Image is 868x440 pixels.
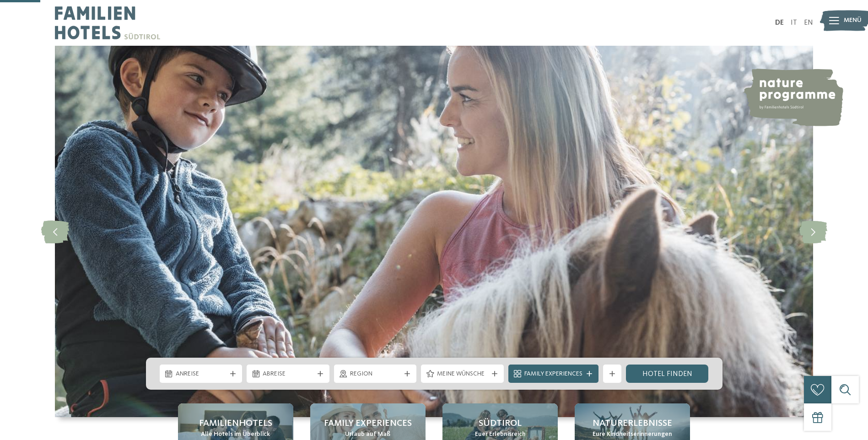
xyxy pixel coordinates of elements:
span: Meine Wünsche [437,370,488,379]
a: EN [804,19,813,27]
img: nature programme by Familienhotels Südtirol [743,69,843,126]
span: Urlaub auf Maß [345,430,390,439]
span: Family Experiences [524,370,582,379]
span: Südtirol [479,417,522,430]
span: Region [350,370,401,379]
span: Familienhotels [199,417,272,430]
span: Abreise [263,370,313,379]
span: Family Experiences [324,417,412,430]
span: Euer Erlebnisreich [475,430,526,439]
span: Eure Kindheitserinnerungen [593,430,672,439]
span: Alle Hotels im Überblick [201,430,270,439]
span: Menü [844,16,862,25]
span: Anreise [176,370,226,379]
img: Familienhotels Südtirol: The happy family places [55,46,813,417]
span: Naturerlebnisse [593,417,672,430]
a: IT [791,19,797,27]
a: Hotel finden [626,365,709,383]
a: DE [775,19,784,27]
